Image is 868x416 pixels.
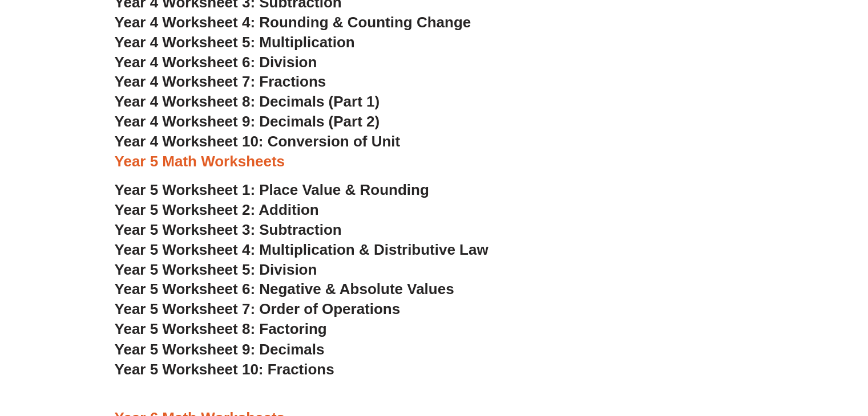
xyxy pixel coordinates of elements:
[115,73,326,90] a: Year 4 Worksheet 7: Fractions
[115,93,380,110] a: Year 4 Worksheet 8: Decimals (Part 1)
[115,181,429,198] a: Year 5 Worksheet 1: Place Value & Rounding
[115,133,401,150] a: Year 4 Worksheet 10: Conversion of Unit
[115,201,319,218] a: Year 5 Worksheet 2: Addition
[115,241,488,258] a: Year 5 Worksheet 4: Multiplication & Distributive Law
[115,34,355,51] a: Year 4 Worksheet 5: Multiplication
[115,221,342,238] a: Year 5 Worksheet 3: Subtraction
[115,300,401,317] a: Year 5 Worksheet 7: Order of Operations
[115,280,454,297] a: Year 5 Worksheet 6: Negative & Absolute Values
[115,261,317,278] a: Year 5 Worksheet 5: Division
[678,288,868,416] iframe: Chat Widget
[115,152,754,172] h3: Year 5 Math Worksheets
[115,360,334,377] a: Year 5 Worksheet 10: Fractions
[115,340,325,357] a: Year 5 Worksheet 9: Decimals
[115,320,327,337] a: Year 5 Worksheet 8: Factoring
[115,14,471,31] a: Year 4 Worksheet 4: Rounding & Counting Change
[115,113,380,130] a: Year 4 Worksheet 9: Decimals (Part 2)
[115,54,317,71] a: Year 4 Worksheet 6: Division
